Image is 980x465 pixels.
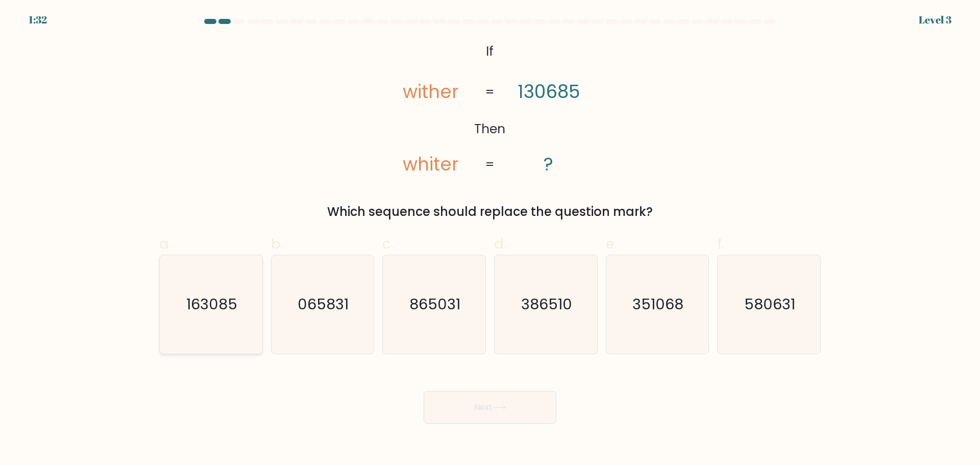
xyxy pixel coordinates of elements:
text: 386510 [521,294,572,314]
div: Level 3 [919,12,951,28]
span: a. [159,234,171,254]
span: c. [382,234,394,254]
tspan: = [485,156,495,174]
text: 580631 [745,294,796,314]
tspan: whiter [403,152,459,177]
div: Which sequence should replace the question mark? [165,203,815,221]
text: 865031 [410,294,461,314]
span: b. [271,234,283,254]
text: 351068 [633,294,684,314]
tspan: = [485,83,495,101]
span: e. [606,234,617,254]
text: 163085 [186,294,237,314]
tspan: ? [544,152,554,177]
tspan: 130685 [518,80,580,105]
button: Next [424,391,556,424]
svg: @import url('[URL][DOMAIN_NAME]); [377,39,603,178]
tspan: If [486,42,494,60]
tspan: wither [403,80,459,105]
span: d. [494,234,506,254]
text: 065831 [298,294,349,314]
div: 1:32 [29,12,47,28]
span: f. [717,234,724,254]
tspan: Then [475,120,506,138]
